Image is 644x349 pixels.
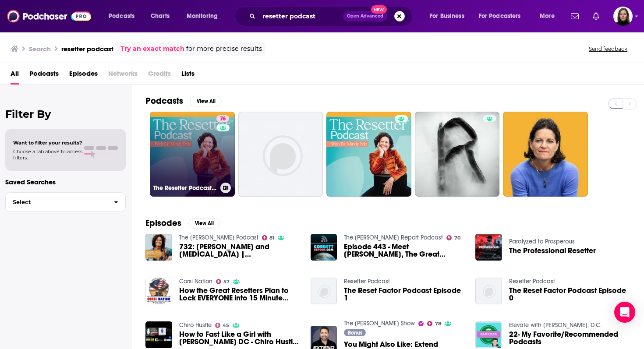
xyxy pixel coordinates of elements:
div: Search podcasts, credits, & more... [243,6,421,26]
h3: resetter podcast [61,45,113,53]
img: The Professional Resetter [475,234,502,261]
span: 76 [220,115,226,123]
a: 45 [215,323,230,328]
a: PodcastsView All [145,95,222,106]
button: open menu [473,9,534,23]
a: 76 [216,115,229,122]
a: 57 [216,279,230,284]
a: The Professional Resetter [509,247,596,254]
button: View All [190,96,222,106]
h3: The Resetter Podcast with Dr. [PERSON_NAME] [153,184,217,192]
img: Episode 443 - Meet King Charles, The Great Resetter [311,234,337,261]
button: open menu [103,9,146,23]
a: Corsi Nation [179,278,212,285]
span: Podcasts [109,10,134,22]
img: 22- My Favorite/Recommended Podcasts [475,321,502,348]
p: Saved Searches [5,178,126,186]
a: 732: Hormones and Perimenopause | Mindy Pelz Interviews Rachel on The Resetter Podcast [179,243,300,258]
a: 22- My Favorite/Recommended Podcasts [509,331,630,345]
img: How the Great Resetters Plan to Lock EVERYONE into 15 Minute Cities by 2030 [145,278,172,304]
a: The Reset Factor Podcast Episode 1 [344,287,465,302]
span: Networks [108,67,138,85]
button: Select [5,192,126,212]
img: The Reset Factor Podcast Episode 0 [475,278,502,304]
img: The Reset Factor Podcast Episode 1 [311,278,337,304]
span: More [540,10,555,22]
span: 57 [223,280,230,284]
a: The Corbett Report Podcast [344,234,443,241]
button: open menu [424,9,475,23]
img: 732: Hormones and Perimenopause | Mindy Pelz Interviews Rachel on The Resetter Podcast [145,234,172,261]
a: The Rich Eisen Show [344,320,415,327]
span: for more precise results [186,44,262,54]
span: Choose a tab above to access filters. [13,148,82,161]
a: Resetter Podcast [509,278,555,285]
a: All [11,67,19,85]
span: Open Advanced [347,14,383,18]
a: 78 [427,321,441,326]
a: How the Great Resetters Plan to Lock EVERYONE into 15 Minute Cities by 2030 [179,287,300,302]
div: Open Intercom Messenger [614,302,635,323]
a: EpisodesView All [145,218,220,229]
a: Show notifications dropdown [589,9,603,24]
button: View All [188,218,220,229]
a: Podcasts [29,67,59,85]
a: Try an exact match [120,44,184,54]
img: Podchaser - Follow, Share and Rate Podcasts [7,8,91,25]
a: Lists [181,67,195,85]
span: New [371,5,387,14]
a: Resetter Podcast [344,278,390,285]
a: How to Fast Like a Girl with Dr Mindy Peltz DC - Chiro Hustle Podcast 433 [179,331,300,345]
h2: Podcasts [145,95,183,106]
span: Want to filter your results? [13,140,82,146]
a: The Reset Factor Podcast Episode 0 [509,287,630,302]
span: 81 [269,236,274,240]
a: Show notifications dropdown [567,9,582,24]
span: Logged in as BevCat3 [613,7,633,26]
a: Episodes [69,67,98,85]
a: Chiro Hustle [179,321,212,329]
span: Credits [148,67,171,85]
a: 70 [446,235,460,240]
img: How to Fast Like a Girl with Dr Mindy Peltz DC - Chiro Hustle Podcast 433 [145,321,172,348]
span: Monitoring [187,10,218,22]
a: The Rachel Hollis Podcast [179,234,258,241]
span: 732: [PERSON_NAME] and [MEDICAL_DATA] | [PERSON_NAME] Interviews [PERSON_NAME] on The Resetter Po... [179,243,300,258]
span: Select [6,199,107,205]
span: For Podcasters [479,10,521,22]
button: Open AdvancedNew [343,11,387,21]
span: Episode 443 - Meet [PERSON_NAME], The Great Resetter [344,243,465,258]
img: User Profile [613,7,633,26]
a: Episode 443 - Meet King Charles, The Great Resetter [344,243,465,258]
span: Charts [151,10,170,22]
a: Elevate with Corey Sondrup, D.C. [509,321,602,329]
a: 76The Resetter Podcast with Dr. [PERSON_NAME] [150,112,235,197]
button: Show profile menu [613,7,633,26]
a: 81 [262,235,275,240]
h2: Filter By [5,108,126,120]
button: Send feedback [586,45,630,53]
button: open menu [534,9,566,23]
span: 78 [435,322,441,326]
a: Paralyzed to Prosperous [509,238,575,245]
button: open menu [180,9,229,23]
span: How to Fast Like a Girl with [PERSON_NAME] DC - Chiro Hustle Podcast 433 [179,331,300,345]
span: Bonus [348,330,362,335]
